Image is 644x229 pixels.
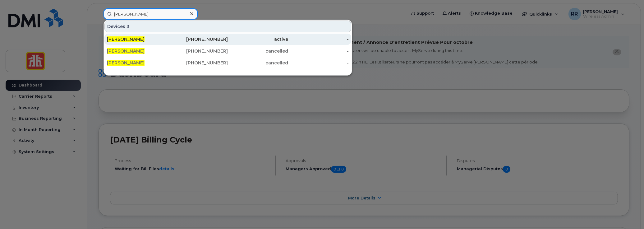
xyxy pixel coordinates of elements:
div: cancelled [228,60,288,66]
div: [PHONE_NUMBER] [168,36,228,42]
span: 3 [126,23,130,30]
div: active [228,36,288,42]
div: - [288,48,349,54]
div: [PHONE_NUMBER] [168,48,228,54]
div: cancelled [228,48,288,54]
a: [PERSON_NAME][PHONE_NUMBER]active- [104,34,351,45]
div: [PHONE_NUMBER] [168,60,228,66]
span: [PERSON_NAME] [107,36,145,42]
a: [PERSON_NAME][PHONE_NUMBER]cancelled- [104,45,351,57]
span: [PERSON_NAME] [107,48,145,54]
div: Devices [104,21,351,32]
div: - [288,36,349,42]
div: - [288,60,349,66]
span: [PERSON_NAME] [107,60,145,66]
a: [PERSON_NAME][PHONE_NUMBER]cancelled- [104,57,351,68]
